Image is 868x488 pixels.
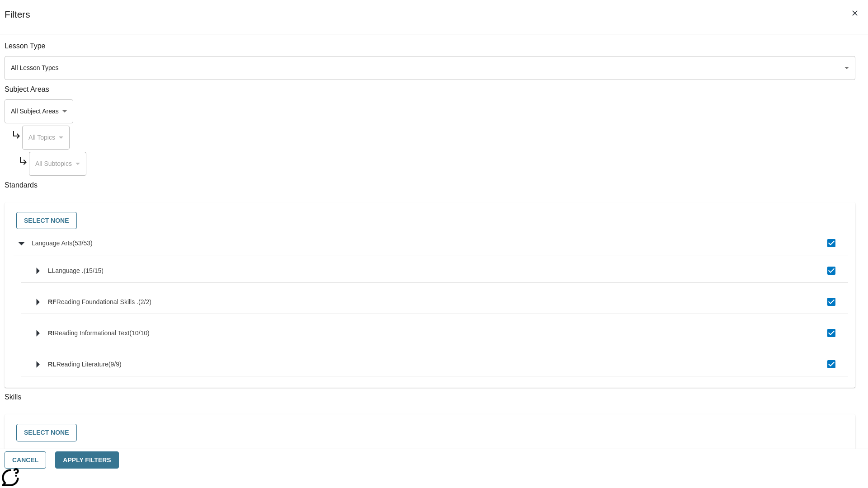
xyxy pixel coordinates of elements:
[16,212,77,230] button: Select None
[5,99,73,123] div: Select a Subject Area
[5,41,855,52] p: Lesson Type
[12,422,848,444] div: Select skills
[5,180,855,191] p: Standards
[22,126,70,150] div: Select a Subject Area
[32,239,72,247] span: Language Arts
[5,392,855,403] p: Skills
[108,361,122,368] span: 9 standards selected/9 standards in group
[16,424,77,441] button: Select None
[12,210,848,232] div: Select standards
[129,329,149,337] span: 10 standards selected/10 standards in group
[57,361,108,368] span: Reading Literature
[54,329,129,337] span: Reading Informational Text
[48,329,54,337] span: RI
[138,298,151,305] span: 2 standards selected/2 standards in group
[48,267,52,274] span: L
[5,451,46,469] button: Cancel
[52,267,84,274] span: Language .
[48,298,57,305] span: RF
[48,361,57,368] span: RL
[72,239,92,247] span: 53 standards selected/53 standards in group
[5,9,30,34] h1: Filters
[5,84,855,95] p: Subject Areas
[84,267,104,274] span: 15 standards selected/15 standards in group
[845,4,864,23] button: Close Filters side menu
[5,56,855,80] div: Select a lesson type
[57,298,138,305] span: Reading Foundational Skills .
[29,152,86,176] div: Select a Subject Area
[55,451,118,469] button: Apply Filters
